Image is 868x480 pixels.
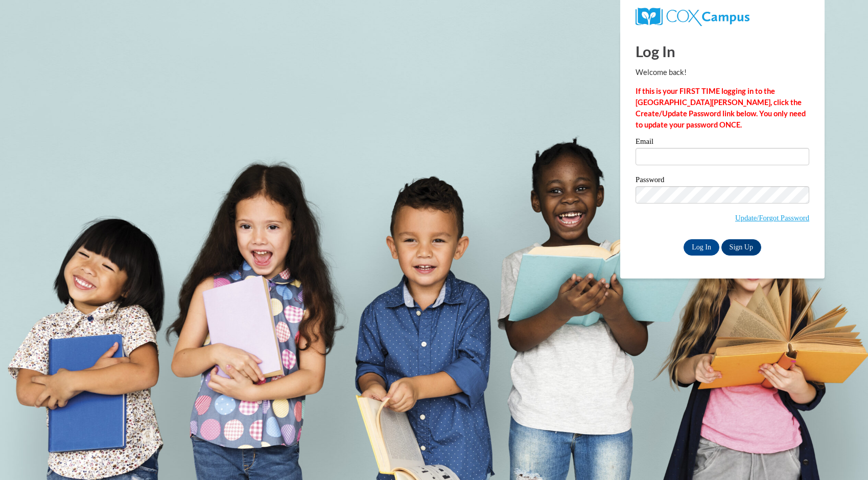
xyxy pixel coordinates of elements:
[636,41,809,62] h1: Log In
[636,67,809,78] p: Welcome back!
[636,8,749,26] img: COX Campus
[636,176,809,186] label: Password
[636,12,749,20] a: COX Campus
[636,138,809,148] label: Email
[684,239,719,256] input: Log In
[636,87,806,129] strong: If this is your FIRST TIME logging in to the [GEOGRAPHIC_DATA][PERSON_NAME], click the Create/Upd...
[721,239,761,256] a: Sign Up
[735,214,809,222] a: Update/Forgot Password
